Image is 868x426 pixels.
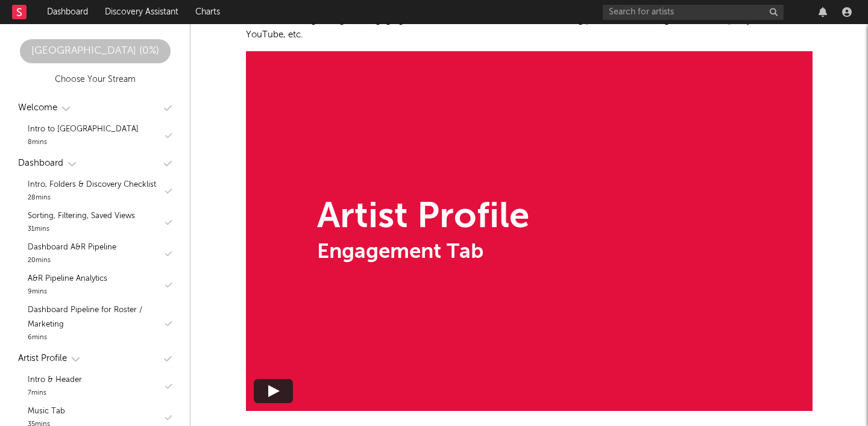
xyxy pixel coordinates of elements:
div: Artist Profile [18,351,67,366]
div: 20 mins [28,255,116,267]
div: Intro, Folders & Discovery Checklist [28,178,156,192]
div: 8 mins [28,137,139,149]
div: Welcome [18,101,57,115]
div: [GEOGRAPHIC_DATA] ( 0 %) [20,44,171,58]
div: Intro & Header [28,373,82,387]
div: 31 mins [28,224,135,236]
div: Sorting, Filtering, Saved Views [28,209,135,224]
div: 28 mins [28,192,156,204]
div: Music Tab [28,404,65,419]
div: Engagement Tab [317,242,529,263]
div: Dashboard Pipeline for Roster / Marketing [28,303,162,332]
div: Dashboard A&R Pipeline [28,240,116,255]
div: Choose Your Stream [55,72,136,87]
p: How an artist is growing and engaging with their fanbase across social / streaming platforms like... [246,13,813,42]
div: A&R Pipeline Analytics [28,272,107,286]
div: Dashboard [18,156,63,171]
div: Intro to [GEOGRAPHIC_DATA] [28,122,139,137]
div: 6 mins [28,332,162,344]
div: Artist Profile [317,199,529,236]
div: 9 mins [28,286,107,298]
input: Search for artists [603,5,784,20]
div: 7 mins [28,387,82,399]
